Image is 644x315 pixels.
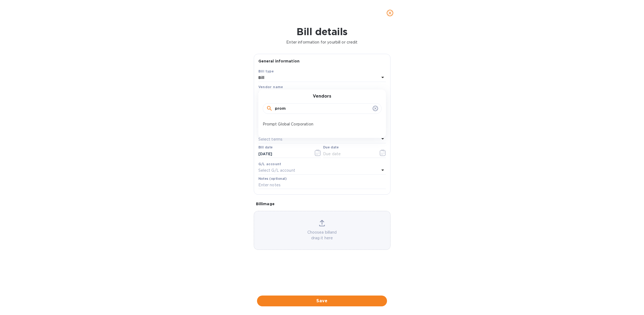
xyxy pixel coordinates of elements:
button: Save [257,296,387,306]
h1: Bill details [4,26,640,37]
p: Select G/L account [258,168,295,173]
h3: Vendors [313,94,331,99]
label: Due date [323,146,339,149]
input: Due date [323,150,374,158]
p: Select terms [258,137,283,142]
input: Select date [258,150,310,158]
label: Bill date [258,146,273,149]
p: Select vendor name [258,91,296,96]
b: G/L account [258,162,281,166]
b: Bill [258,75,265,80]
b: Vendor name [258,85,283,89]
input: Search [275,105,370,113]
p: Enter information for your bill or credit [4,39,640,45]
p: Prompt Global Corporation [263,121,377,127]
button: close [383,6,396,19]
p: Choose a bill and drag it here [254,230,390,241]
span: Save [261,298,383,304]
b: General information [258,59,300,63]
input: Enter notes [258,181,386,189]
p: Bill image [256,201,388,207]
label: Notes (optional) [258,177,287,180]
b: Bill type [258,69,274,73]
